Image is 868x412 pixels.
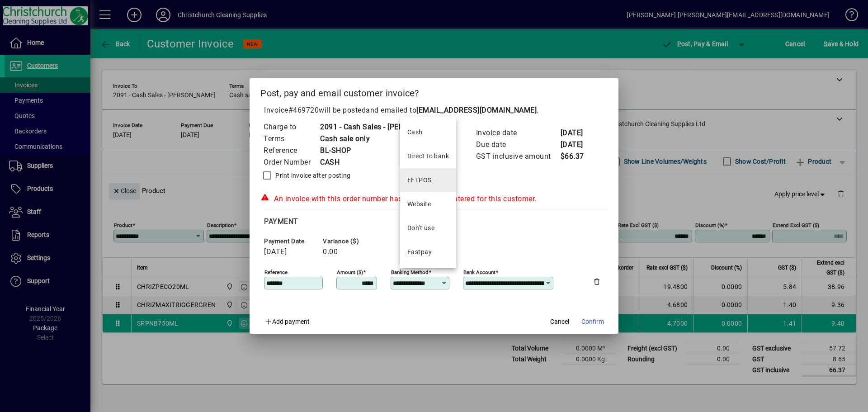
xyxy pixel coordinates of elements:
td: $66.37 [560,151,596,162]
td: Due date [476,139,560,151]
td: 2091 - Cash Sales - [PERSON_NAME] [320,121,445,133]
mat-label: Banking method [391,269,429,275]
span: 0.00 [323,248,338,256]
button: Confirm [578,314,608,330]
mat-option: Fastpay [400,240,456,264]
td: Cash sale only [320,133,445,145]
span: Payment [264,217,298,226]
mat-label: Reference [264,269,288,275]
div: Direct to bank [407,152,449,161]
span: [DATE] [264,248,287,256]
div: Website [407,199,431,209]
mat-option: Direct to bank [400,144,456,168]
button: Add payment [260,314,313,330]
span: Variance ($) [323,238,377,245]
span: Payment date [264,238,318,245]
td: [DATE] [560,127,596,139]
td: Reference [263,145,320,156]
p: Invoice will be posted . [260,105,608,116]
div: Fastpay [407,247,432,257]
td: Invoice date [476,127,560,139]
div: Cash [407,128,423,137]
div: EFTPOS [407,175,432,185]
mat-label: Amount ($) [337,269,363,275]
span: and emailed to [366,106,537,114]
div: Don't use [407,223,434,233]
mat-label: Bank Account [463,269,495,275]
h2: Post, pay and email customer invoice? [250,78,618,104]
td: CASH [320,156,445,168]
span: Cancel [550,317,569,327]
td: [DATE] [560,139,596,151]
div: An invoice with this order number has already been entered for this customer. [260,194,608,204]
span: Confirm [581,317,604,327]
mat-option: Cash [400,120,456,144]
span: Add payment [272,318,310,325]
mat-option: Website [400,192,456,216]
b: [EMAIL_ADDRESS][DOMAIN_NAME] [416,106,537,114]
td: Order Number [263,156,320,168]
td: BL-SHOP [320,145,445,156]
mat-option: Don't use [400,216,456,240]
td: Terms [263,133,320,145]
span: #469720 [288,106,319,114]
td: GST inclusive amount [476,151,560,162]
label: Print invoice after posting [274,171,350,180]
button: Cancel [545,314,574,330]
mat-option: EFTPOS [400,168,456,192]
td: Charge to [263,121,320,133]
